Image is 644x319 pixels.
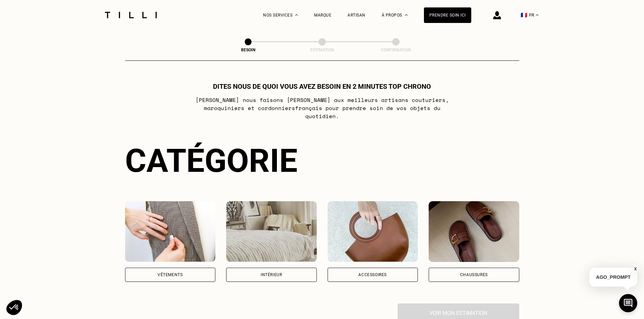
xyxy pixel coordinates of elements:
[295,14,298,16] img: Menu déroulant
[213,82,431,90] h1: Dites nous de quoi vous avez besoin en 2 minutes top chrono
[589,268,637,287] p: AGO_PROMPT
[125,142,519,180] div: Catégorie
[362,48,430,52] div: Confirmation
[536,14,539,16] img: menu déroulant
[429,201,519,262] img: Chaussures
[405,14,408,16] img: Menu déroulant à propos
[493,11,501,19] img: icône connexion
[358,273,387,277] div: Accessoires
[460,273,488,277] div: Chaussures
[328,201,418,262] img: Accessoires
[226,201,317,262] img: Intérieur
[424,7,471,23] a: Prendre soin ici
[125,201,216,262] img: Vêtements
[288,48,356,52] div: Estimation
[632,265,639,273] button: X
[188,96,456,120] p: [PERSON_NAME] nous faisons [PERSON_NAME] aux meilleurs artisans couturiers , maroquiniers et cord...
[314,13,331,18] a: Marque
[348,13,365,18] a: Artisan
[158,273,183,277] div: Vêtements
[214,48,282,52] div: Besoin
[102,12,159,18] img: Logo du service de couturière Tilli
[261,273,282,277] div: Intérieur
[521,12,527,18] span: 🇫🇷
